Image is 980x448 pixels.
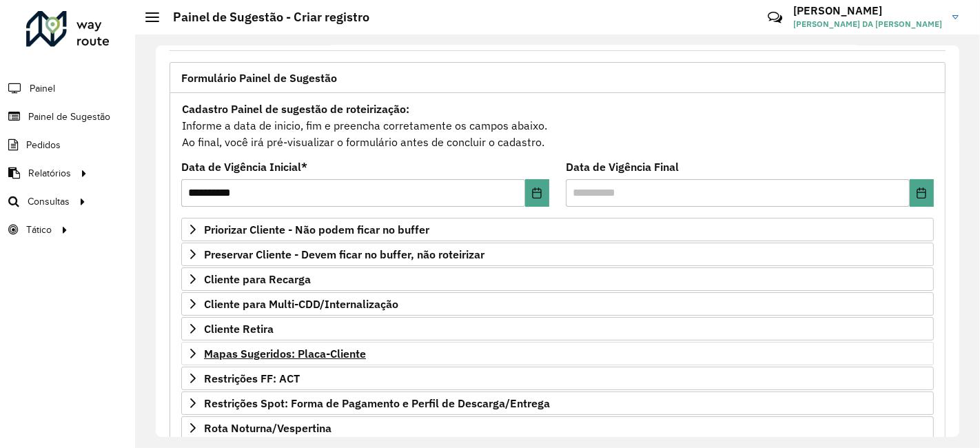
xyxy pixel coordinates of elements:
h2: Painel de Sugestão - Criar registro [159,10,369,25]
button: Choose Date [525,179,549,207]
a: Mapas Sugeridos: Placa-Cliente [181,342,934,365]
span: Rota Noturna/Vespertina [204,422,331,434]
span: Cliente Retira [204,323,274,334]
label: Data de Vigência Inicial [181,159,307,175]
span: Restrições FF: ACT [204,373,300,384]
strong: Cadastro Painel de sugestão de roteirização: [182,102,409,116]
span: Formulário Painel de Sugestão [181,72,337,83]
a: Restrições Spot: Forma de Pagamento e Perfil de Descarga/Entrega [181,391,934,415]
button: Choose Date [910,179,934,207]
span: Cliente para Recarga [204,274,311,285]
a: Restrições FF: ACT [181,367,934,390]
a: Cliente para Multi-CDD/Internalização [181,292,934,316]
span: Mapas Sugeridos: Placa-Cliente [204,348,366,359]
span: Painel [30,81,55,96]
span: Cliente para Multi-CDD/Internalização [204,298,398,309]
a: Cliente para Recarga [181,267,934,291]
span: Consultas [28,194,70,209]
span: Priorizar Cliente - Não podem ficar no buffer [204,224,429,235]
div: Informe a data de inicio, fim e preencha corretamente os campos abaixo. Ao final, você irá pré-vi... [181,100,934,151]
span: Relatórios [28,166,71,181]
span: Painel de Sugestão [28,110,110,124]
a: Contato Rápido [760,3,790,32]
span: Preservar Cliente - Devem ficar no buffer, não roteirizar [204,249,484,260]
span: Pedidos [26,138,61,152]
a: Cliente Retira [181,317,934,340]
a: Rota Noturna/Vespertina [181,416,934,440]
a: Preservar Cliente - Devem ficar no buffer, não roteirizar [181,243,934,266]
a: Priorizar Cliente - Não podem ficar no buffer [181,218,934,241]
span: Restrições Spot: Forma de Pagamento e Perfil de Descarga/Entrega [204,398,550,409]
span: [PERSON_NAME] DA [PERSON_NAME] [793,18,942,30]
label: Data de Vigência Final [566,159,679,175]
span: Tático [26,223,52,237]
h3: [PERSON_NAME] [793,4,942,17]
